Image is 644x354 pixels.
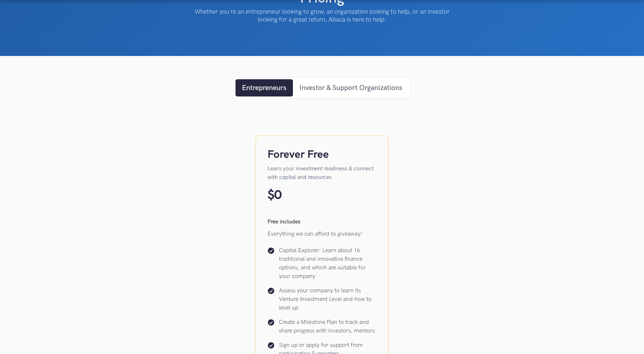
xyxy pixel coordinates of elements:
p: Create a Milestone Plan to track and share progress with investors, mentors [279,318,377,335]
img: Check icon [267,287,275,294]
strong: Free includes [267,218,300,225]
p: 0 [274,188,281,203]
div: Entrepreneurs [242,82,286,93]
p: Learn your investment readiness & connect with capital and resources [267,165,377,182]
p: Whether you're an entrepreneur looking to grow, an organization looking to help, or an investor l... [189,8,455,24]
img: Check icon [267,342,275,349]
p: $ [267,188,274,203]
h4: Forever Free [267,147,377,162]
div: Investor & Support Organizations [299,82,402,93]
p: Assess your company to learn its Venture Investment Level and how to level up [279,287,377,312]
p: Everything we can afford to giveaway! [267,230,377,239]
p: Capital Explorer: Learn about 16 traditional and innovative finance options, and which are suitab... [279,246,377,281]
img: Check icon [267,319,275,326]
img: Check icon [267,247,275,254]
